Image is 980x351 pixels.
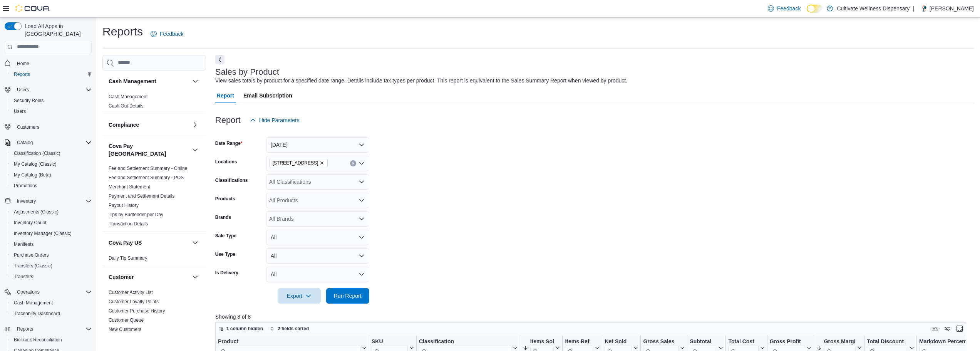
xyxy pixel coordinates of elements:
button: Reports [2,324,95,334]
a: Cash Management [109,94,147,99]
span: Hide Parameters [259,116,300,124]
div: Gross Margin [824,338,855,345]
button: Catalog [14,138,36,147]
button: Hide Parameters [247,113,303,128]
a: Customer Loyalty Points [109,299,159,304]
div: Product [218,338,360,345]
div: Items Sold [530,338,554,345]
span: 2 fields sorted [278,326,309,332]
span: Fee and Settlement Summary - Online [109,165,188,171]
span: Customer Activity List [109,289,153,296]
span: Users [14,108,26,114]
span: Feedback [160,30,183,38]
a: Fee and Settlement Summary - POS [109,175,184,180]
span: Inventory Count [11,218,92,227]
span: Promotions [14,183,37,189]
h3: Cash Management [109,77,156,85]
button: Users [2,84,95,95]
label: Brands [215,214,231,220]
span: Customers [14,122,92,132]
span: Export [282,288,316,304]
button: Users [14,85,32,94]
h3: Cova Pay US [109,239,142,247]
button: Home [2,58,95,69]
span: Daily Tip Summary [109,255,147,261]
a: Tips by Budtender per Day [109,212,163,217]
span: Purchase Orders [11,250,92,260]
button: Open list of options [358,197,365,203]
button: All [266,267,369,282]
span: Home [17,60,29,67]
span: Adjustments (Classic) [14,209,59,215]
h3: Sales by Product [215,67,279,77]
span: Security Roles [11,96,92,105]
span: Report [217,88,234,103]
a: New Customers [109,327,141,332]
button: Enter fullscreen [955,324,964,333]
a: Home [14,59,32,68]
button: Clear input [350,160,356,166]
label: Classifications [215,177,248,183]
a: Security Roles [11,96,47,105]
img: Cova [15,5,50,12]
button: Customers [2,121,95,133]
span: My Catalog (Beta) [14,172,51,178]
button: Display options [943,324,952,333]
span: Run Report [334,292,362,300]
div: Subtotal [690,338,717,345]
div: SKU [372,338,408,345]
span: Purchase Orders [14,252,49,258]
span: Feedback [777,5,801,12]
button: Export [278,288,321,304]
button: All [266,248,369,264]
span: Cash Management [14,300,53,306]
button: My Catalog (Beta) [8,170,95,180]
button: Operations [2,287,95,297]
span: Manifests [14,241,34,247]
span: Transfers (Classic) [11,261,92,270]
button: Security Roles [8,95,95,106]
button: Cova Pay US [109,239,189,247]
a: My Catalog (Classic) [11,160,60,169]
span: Customer Purchase History [109,308,165,314]
span: Cash Management [11,298,92,307]
span: Cash Out Details [109,103,144,109]
span: Catalog [14,138,92,147]
button: Next [215,55,224,64]
button: Manifests [8,239,95,250]
a: Reports [11,70,33,79]
a: Adjustments (Classic) [11,207,62,217]
span: Merchant Statement [109,184,150,190]
span: Transfers (Classic) [14,263,52,269]
input: Dark Mode [807,5,823,13]
button: Cova Pay [GEOGRAPHIC_DATA] [109,142,189,158]
span: Email Subscription [243,88,292,103]
a: Transaction Details [109,221,148,227]
div: Items Ref [565,338,593,345]
button: My Catalog (Classic) [8,159,95,170]
span: Tips by Budtender per Day [109,212,163,218]
button: [DATE] [266,137,369,153]
span: Transfers [14,274,33,280]
button: All [266,230,369,245]
a: Purchase Orders [11,250,52,260]
button: BioTrack Reconciliation [8,334,95,345]
button: Traceabilty Dashboard [8,308,95,319]
span: Reports [14,324,92,334]
a: Customer Purchase History [109,308,165,314]
button: 2 fields sorted [267,324,312,333]
span: My Catalog (Classic) [11,160,92,169]
span: Operations [17,289,40,295]
div: Seth Coleman [917,4,926,13]
h3: Report [215,116,241,125]
span: Users [17,87,29,93]
span: 1 column hidden [226,326,263,332]
a: Inventory Count [11,218,50,227]
button: Compliance [191,120,200,129]
button: Inventory [2,196,95,207]
a: Promotions [11,181,40,190]
a: Transfers [11,272,36,281]
a: Inventory Manager (Classic) [11,229,75,238]
button: Run Report [326,288,369,304]
button: Catalog [2,137,95,148]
